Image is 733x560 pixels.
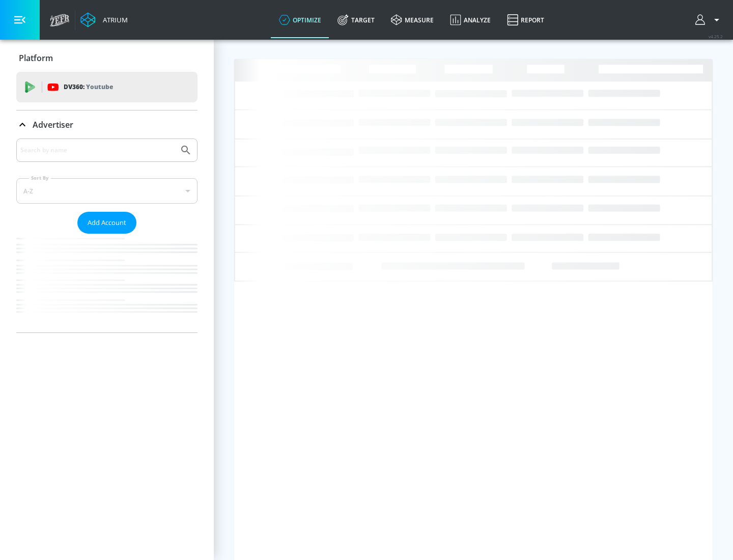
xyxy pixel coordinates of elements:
a: Target [329,2,383,38]
div: Advertiser [16,138,198,332]
a: measure [383,2,442,38]
p: DV360: [64,81,113,93]
nav: list of Advertiser [16,234,198,332]
p: Youtube [86,81,113,92]
p: Advertiser [33,119,73,130]
a: Analyze [442,2,499,38]
a: optimize [271,2,329,38]
input: Search by name [20,144,175,157]
p: Platform [19,52,53,64]
button: Add Account [77,212,136,234]
div: Platform [16,44,198,72]
span: v 4.25.2 [709,34,723,39]
div: A-Z [16,178,198,204]
span: Add Account [88,217,126,229]
div: Atrium [99,15,128,24]
div: DV360: Youtube [16,72,198,102]
a: Report [499,2,552,38]
div: Advertiser [16,110,198,139]
label: Sort By [29,175,51,181]
a: Atrium [80,12,128,27]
